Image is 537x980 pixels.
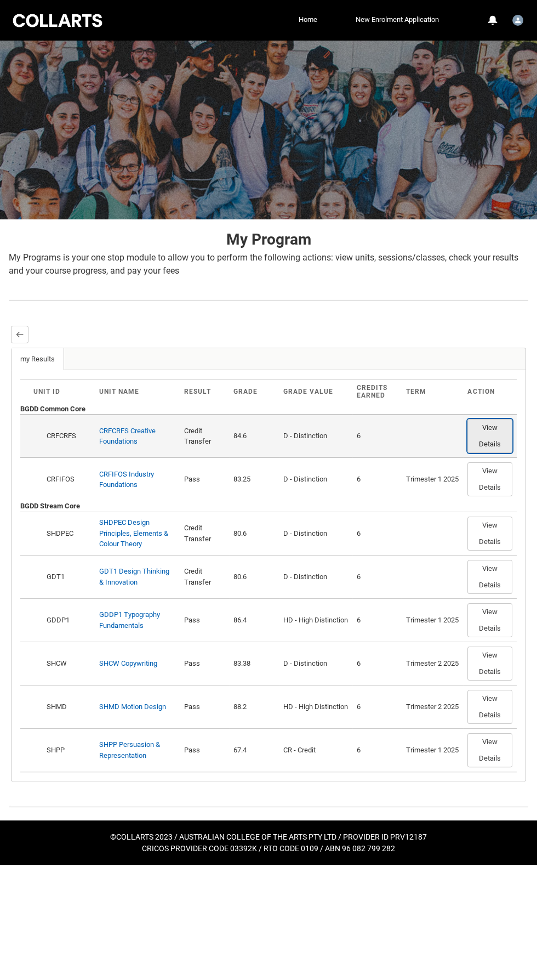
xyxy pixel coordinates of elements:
div: 83.25 [233,474,275,485]
div: CRFIFOS Industry Foundations [99,469,175,490]
div: 6 [357,745,398,756]
div: CRFCRFS [45,430,90,441]
div: D - Distinction [283,571,348,582]
button: View Details [467,733,512,767]
div: Trimester 1 2025 [406,474,459,485]
img: REDU_GREY_LINE [9,802,528,811]
b: BGDD Common Core [20,405,85,413]
div: 6 [357,571,398,582]
a: New Enrolment Application [353,12,442,28]
div: Pass [184,701,225,712]
div: Grade Value [283,388,348,395]
div: Credit Transfer [184,566,225,587]
div: 88.2 [233,701,275,712]
div: Trimester 1 2025 [406,745,459,756]
div: CRFIFOS [45,474,90,485]
div: D - Distinction [283,658,348,669]
div: Credits Earned [357,384,398,399]
div: Pass [184,658,225,669]
div: SHMD [45,701,90,712]
div: 6 [357,528,398,539]
button: View Details [467,647,512,681]
strong: My Program [226,230,311,248]
div: 80.6 [233,571,275,582]
button: Back [11,326,28,343]
div: SHDPEC [45,528,90,539]
a: CRFIFOS Industry Foundations [99,470,154,489]
div: 6 [357,615,398,626]
div: SHDPEC Design Principles, Elements & Colour Theory [99,517,175,550]
div: CR - Credit [283,745,348,756]
a: GDDP1 Typography Fundamentals [99,610,160,630]
div: Result [184,388,225,395]
a: SHMD Motion Design [99,703,166,711]
div: D - Distinction [283,474,348,485]
div: Unit ID [33,388,90,395]
div: Unit Name [99,388,175,395]
div: Grade [233,388,275,395]
b: BGDD Stream Core [20,502,80,510]
div: Trimester 2 2025 [406,658,459,669]
img: Student.akeisha.20242005 [512,15,523,26]
a: SHCW Copywriting [99,659,157,667]
div: SHCW Copywriting [99,658,157,669]
div: D - Distinction [283,528,348,539]
div: CRFCRFS Creative Foundations [99,426,175,447]
a: SHPP Persuasion & Representation [99,740,160,760]
a: GDT1 Design Thinking & Innovation [99,567,169,586]
div: SHCW [45,658,90,669]
div: Pass [184,474,225,485]
a: my Results [12,348,64,370]
div: Trimester 1 2025 [406,615,459,626]
div: Action [467,388,504,395]
div: Pass [184,745,225,756]
a: Home [296,12,320,28]
div: SHPP [45,745,90,756]
button: View Details [467,603,512,637]
div: GDT1 [45,571,90,582]
a: CRFCRFS Creative Foundations [99,427,156,446]
div: GDT1 Design Thinking & Innovation [99,566,175,587]
div: SHPP Persuasion & Representation [99,739,175,761]
div: 67.4 [233,745,275,756]
span: My Programs is your one stop module to allow you to perform the following actions: view units, se... [9,252,518,276]
button: View Details [467,517,512,551]
div: 86.4 [233,615,275,626]
div: GDDP1 [45,615,90,626]
div: Credit Transfer [184,426,225,447]
div: D - Distinction [283,430,348,441]
button: View Details [467,690,512,724]
div: 84.6 [233,430,275,441]
button: User Profile Student.akeisha.20242005 [510,10,526,28]
div: Trimester 2 2025 [406,701,459,712]
div: 80.6 [233,528,275,539]
button: View Details [467,560,512,594]
div: 6 [357,430,398,441]
div: 6 [357,474,398,485]
img: REDU_GREY_LINE [9,296,528,305]
button: View Details [467,419,512,453]
div: 6 [357,701,398,712]
div: HD - High Distinction [283,701,348,712]
div: HD - High Distinction [283,615,348,626]
div: Credit Transfer [184,523,225,544]
div: SHMD Motion Design [99,701,166,712]
div: 6 [357,658,398,669]
div: GDDP1 Typography Fundamentals [99,609,175,631]
div: Term [406,388,459,395]
div: 83.38 [233,658,275,669]
button: View Details [467,462,512,496]
div: Pass [184,615,225,626]
a: SHDPEC Design Principles, Elements & Colour Theory [99,518,168,548]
